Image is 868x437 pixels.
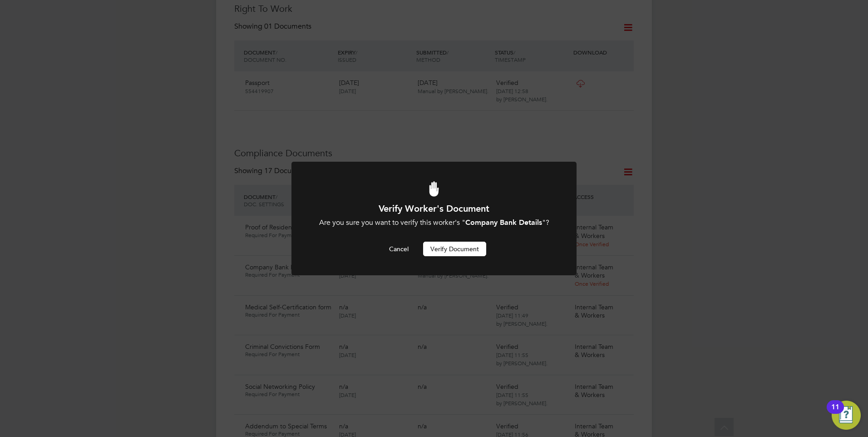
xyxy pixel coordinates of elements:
button: Verify Document [423,242,486,256]
h1: Verify Worker's Document [316,203,552,214]
div: Are you sure you want to verify this worker's " "? [316,218,552,228]
div: 11 [831,407,839,419]
b: Company Bank Details [465,218,542,227]
button: Cancel [382,242,416,256]
button: Open Resource Center, 11 new notifications [832,401,861,430]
